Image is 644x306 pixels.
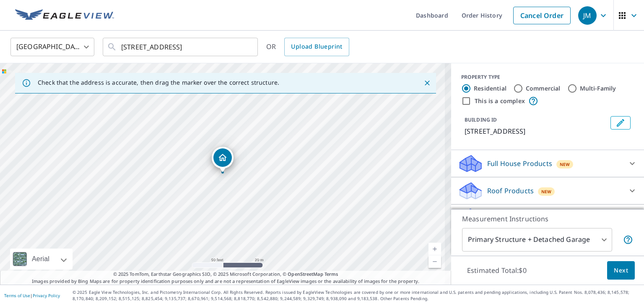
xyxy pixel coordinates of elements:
[212,147,234,173] div: Dropped pin, building 1, Residential property, 4216 Lyndale Ave S Minneapolis, MN 55409
[487,158,552,169] p: Full House Products
[607,261,635,280] button: Next
[458,181,637,201] div: Roof ProductsNew
[291,41,342,52] span: Upload Blueprint
[458,153,637,174] div: Full House ProductsNew
[325,271,338,277] a: Terms
[10,249,73,270] div: Aerial
[33,293,60,298] a: Privacy Policy
[560,161,570,168] span: New
[121,35,241,59] input: Search by address or latitude-longitude
[10,35,94,59] div: [GEOGRAPHIC_DATA]
[580,84,616,93] label: Multi-Family
[465,126,607,136] p: [STREET_ADDRESS]
[462,214,633,224] p: Measurement Instructions
[474,84,506,93] label: Residential
[4,293,60,298] p: |
[578,6,597,25] div: JM
[458,208,637,228] div: Solar ProductsNew
[460,261,533,280] p: Estimated Total: $0
[465,116,497,123] p: BUILDING ID
[266,38,349,56] div: OR
[422,78,433,88] button: Close
[428,255,441,268] a: Current Level 19, Zoom Out
[541,188,552,195] span: New
[610,116,631,130] button: Edit building 1
[526,84,561,93] label: Commercial
[462,228,612,252] div: Primary Structure + Detached Garage
[475,97,525,105] label: This is a complex
[284,38,349,56] a: Upload Blueprint
[73,289,640,302] p: © 2025 Eagle View Technologies, Inc. and Pictometry International Corp. All Rights Reserved. Repo...
[461,73,634,81] div: PROPERTY TYPE
[513,7,571,24] a: Cancel Order
[4,293,30,298] a: Terms of Use
[288,271,323,277] a: OpenStreetMap
[15,9,114,22] img: EV Logo
[614,265,628,276] span: Next
[29,249,52,270] div: Aerial
[487,186,534,196] p: Roof Products
[623,235,633,245] span: Your report will include the primary structure and a detached garage if one exists.
[38,79,279,86] p: Check that the address is accurate, then drag the marker over the correct structure.
[428,243,441,255] a: Current Level 19, Zoom In
[113,271,338,278] span: © 2025 TomTom, Earthstar Geographics SIO, © 2025 Microsoft Corporation, ©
